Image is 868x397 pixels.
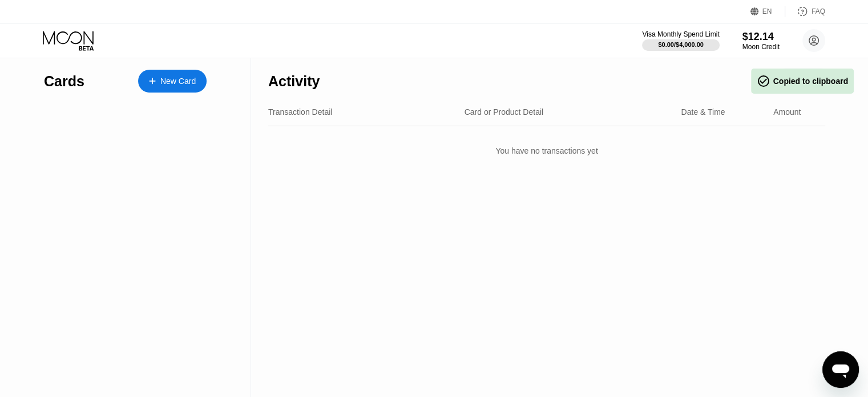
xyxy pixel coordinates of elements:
[742,31,780,51] div: $12.14Moon Credit
[465,107,544,117] div: Card or Product Detail
[268,73,320,90] div: Activity
[762,7,772,15] div: EN
[822,351,859,388] iframe: Button to launch messaging window
[812,7,825,15] div: FAQ
[773,107,801,117] div: Amount
[44,73,84,90] div: Cards
[757,74,848,88] div: Copied to clipboard
[681,107,725,117] div: Date & Time
[138,70,207,93] div: New Card
[785,6,825,17] div: FAQ
[757,74,770,88] span: 
[742,43,780,51] div: Moon Credit
[160,77,196,86] div: New Card
[642,30,719,38] div: Visa Monthly Spend Limit
[742,31,780,43] div: $12.14
[750,6,785,17] div: EN
[268,135,825,167] div: You have no transactions yet
[642,30,719,51] div: Visa Monthly Spend Limit$0.00/$4,000.00
[268,107,332,117] div: Transaction Detail
[658,41,704,48] div: $0.00 / $4,000.00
